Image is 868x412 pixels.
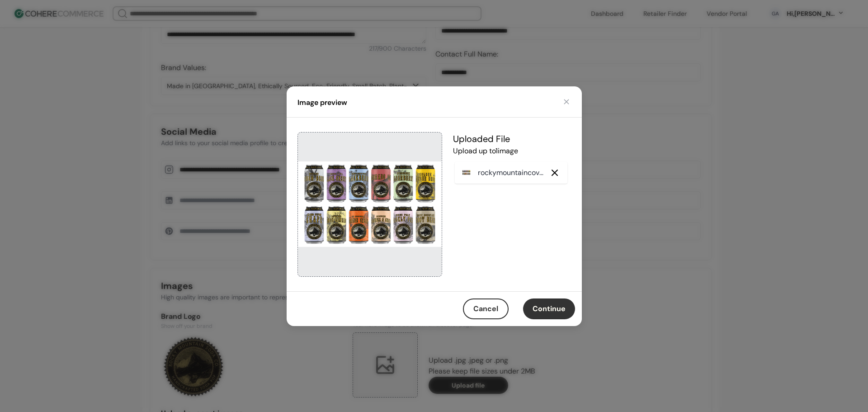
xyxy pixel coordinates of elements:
button: Cancel [463,298,509,319]
h5: Uploaded File [453,132,569,146]
h4: Image preview [297,97,347,108]
p: rockymountaincover_10e49e_.png [478,167,547,178]
p: Upload up to 1 image [453,146,569,156]
button: Continue [523,298,575,319]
